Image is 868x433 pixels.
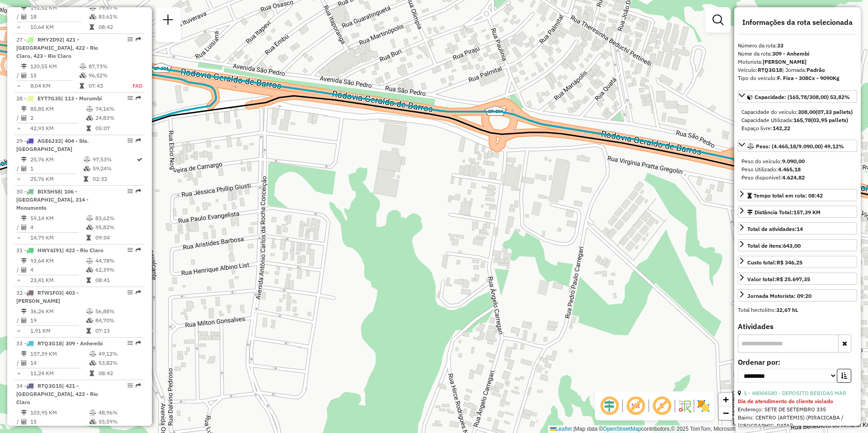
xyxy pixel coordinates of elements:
i: % de utilização da cubagem [90,14,96,19]
td: / [16,113,21,122]
span: RTQ3G18 [38,340,62,347]
h4: Informações da rota selecionada [738,18,857,27]
i: Tempo total em rota [86,278,91,283]
em: Opções [127,138,133,143]
div: Nome da rota: [738,50,857,58]
button: Ordem crescente [837,369,851,383]
td: 2 [30,113,86,122]
td: 55,59% [98,417,141,426]
i: % de utilização do peso [86,216,93,221]
span: 28 - [16,95,102,102]
i: Tempo total em rota [80,83,84,89]
i: Tempo total em rota [90,24,94,30]
div: Jornada Motorista: 09:20 [747,292,811,300]
strong: 33 [777,42,783,49]
em: Opções [127,37,133,42]
strong: 32,67 hL [776,306,798,313]
span: | 113 - Morumbi [61,95,102,102]
span: BIX5H58 [38,188,61,195]
em: Opções [127,95,133,101]
i: Total de Atividades [21,14,27,19]
td: 120,55 KM [30,62,79,71]
td: = [16,81,21,90]
td: FAD [123,81,143,90]
td: 53,82% [98,358,141,367]
strong: 9.090,00 [782,158,805,165]
td: 93,64 KM [30,256,86,265]
td: 62,39% [95,265,141,274]
td: 07:13 [95,326,141,335]
td: / [16,417,21,426]
td: 59,24% [92,164,136,173]
i: Total de Atividades [21,318,27,323]
td: 23,41 KM [30,276,86,285]
em: Rota exportada [136,188,141,194]
td: 96,52% [88,71,123,80]
em: Rota exportada [136,138,141,143]
td: 85,85 KM [30,104,86,113]
td: = [16,124,21,133]
div: Peso: (4.465,18/9.090,00) 49,12% [738,154,857,185]
i: % de utilização da cubagem [86,267,93,273]
td: = [16,326,21,335]
span: 31 - [16,247,104,254]
span: − [723,407,729,419]
span: + [723,394,729,405]
i: Distância Total [21,258,27,264]
span: Total de atividades: [747,226,803,232]
strong: RTQ3G18 [758,66,782,73]
div: Bairro: CENTRO (ARTEMIS) (PIRACICABA / [GEOGRAPHIC_DATA]) [738,414,857,430]
em: Rota exportada [136,383,141,388]
i: % de utilização do peso [86,309,93,314]
i: % de utilização da cubagem [86,318,93,323]
i: % de utilização da cubagem [86,115,93,121]
strong: (03,95 pallets) [811,117,848,123]
a: Jornada Motorista: 09:20 [738,289,857,301]
td: 25,76 KM [30,174,83,184]
strong: 643,00 [783,242,801,249]
td: 4 [30,265,86,274]
a: Tempo total em rota: 08:42 [738,189,857,201]
td: 79,67% [98,3,141,12]
a: Nova sessão e pesquisa [159,11,177,31]
td: 59,14 KM [30,214,86,223]
td: 11,24 KM [30,369,89,378]
td: 1 [30,164,83,173]
td: 56,88% [95,307,141,316]
td: 18 [30,12,89,21]
span: Tempo total em rota: 08:42 [754,192,823,199]
div: Distância Total: [747,208,821,216]
i: % de utilização do peso [84,157,90,162]
td: 84,70% [95,316,141,325]
a: Valor total:R$ 25.697,35 [738,273,857,285]
span: | 421 - [GEOGRAPHIC_DATA], 422 - Rio Claro [16,382,98,405]
a: 1 - 48004580 - DEPOSITO BEBIDAS MAR [744,390,846,396]
div: Tipo do veículo: [738,74,857,82]
strong: F. Fixa - 308Cx - 9090Kg [777,75,840,81]
td: 42,93 KM [30,124,86,133]
td: 14,79 KM [30,233,86,242]
i: Distância Total [21,309,27,314]
div: Total de itens: [747,242,801,250]
i: Distância Total [21,351,27,357]
td: 49,12% [98,349,141,358]
td: 09:04 [95,233,141,242]
div: Map data © contributors,© 2025 TomTom, Microsoft [548,425,738,433]
i: Tempo total em rota [84,176,88,182]
i: Tempo total em rota [86,126,91,131]
span: 30 - [16,188,89,211]
strong: R$ 25.697,35 [776,276,810,282]
span: 157,39 KM [793,209,821,216]
td: = [16,23,21,32]
a: Total de itens:643,00 [738,239,857,251]
em: Opções [127,383,133,388]
i: Tempo total em rota [86,235,91,240]
a: Capacidade: (165,78/308,00) 53,82% [738,90,857,103]
td: 10,64 KM [30,23,89,32]
i: Total de Atividades [21,73,27,78]
strong: 14 [797,226,803,232]
span: Peso: (4.465,18/9.090,00) 49,12% [756,143,844,150]
div: Custo total: [747,259,802,267]
i: Distância Total [21,410,27,415]
strong: (07,33 pallets) [816,108,853,115]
